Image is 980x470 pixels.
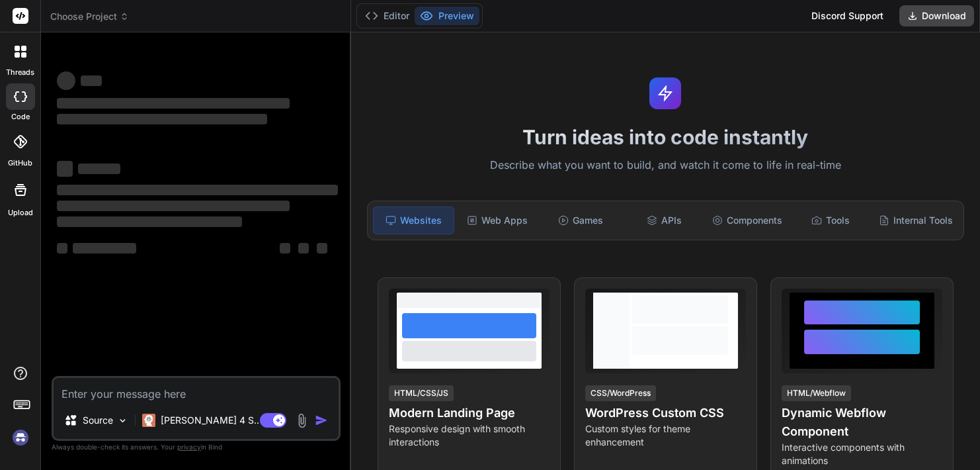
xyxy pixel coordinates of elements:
[899,5,974,26] button: Download
[389,404,550,422] h4: Modern Landing Page
[707,207,788,234] div: Components
[57,216,242,227] span: ‌
[57,243,67,254] span: ‌
[52,441,341,453] p: Always double-check its answers. Your in Bind
[315,414,328,427] img: icon
[585,385,656,401] div: CSS/WordPress
[359,125,972,149] h1: Turn ideas into code instantly
[389,385,454,401] div: HTML/CSS/JS
[624,207,704,234] div: APIs
[81,75,102,86] span: ‌
[540,207,621,234] div: Games
[585,404,746,422] h4: WordPress Custom CSS
[360,7,415,25] button: Editor
[294,413,309,428] img: attachment
[280,243,290,254] span: ‌
[57,98,290,109] span: ‌
[803,5,891,26] div: Discord Support
[359,157,972,174] p: Describe what you want to build, and watch it come to life in real-time
[50,10,129,23] span: Choose Project
[161,414,259,427] p: [PERSON_NAME] 4 S..
[9,426,32,449] img: signin
[57,161,73,177] span: ‌
[782,441,942,467] p: Interactive components with animations
[415,7,479,25] button: Preview
[457,207,538,234] div: Web Apps
[11,111,30,122] label: code
[6,67,34,78] label: threads
[142,414,155,427] img: Claude 4 Sonnet
[782,385,851,401] div: HTML/Webflow
[73,243,136,254] span: ‌
[585,422,746,449] p: Custom styles for theme enhancement
[117,415,128,426] img: Pick Models
[782,404,942,441] h4: Dynamic Webflow Component
[57,185,338,195] span: ‌
[8,158,32,169] label: GitHub
[8,207,33,218] label: Upload
[874,207,958,234] div: Internal Tools
[177,443,201,451] span: privacy
[389,422,550,449] p: Responsive design with smooth interactions
[83,414,113,427] p: Source
[317,243,327,254] span: ‌
[57,71,75,90] span: ‌
[57,114,267,124] span: ‌
[790,207,871,234] div: Tools
[298,243,309,254] span: ‌
[78,164,120,174] span: ‌
[57,201,290,211] span: ‌
[373,207,455,234] div: Websites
